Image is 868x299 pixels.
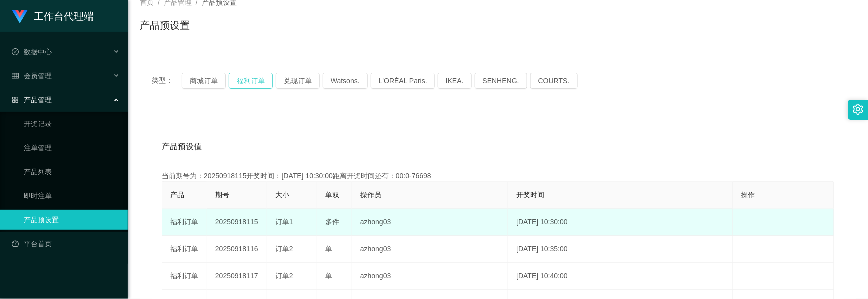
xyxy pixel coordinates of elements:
[275,272,293,280] span: 订单2
[24,162,120,182] a: 产品列表
[12,234,120,254] a: 图标: dashboard平台首页
[12,96,19,103] i: 图标: appstore-o
[12,96,52,104] span: 产品管理
[162,171,834,181] div: 当前期号为：20250918115开奖时间：[DATE] 10:30:00距离开奖时间还有：00:0-76698
[12,12,94,20] a: 工作台代理端
[475,73,527,89] button: SENHENG.
[325,218,339,226] span: 多件
[323,73,368,89] button: Watsons.
[275,218,293,226] span: 订单1
[12,48,52,56] span: 数据中心
[162,209,207,236] td: 福利订单
[352,263,508,290] td: azhong03
[508,209,733,236] td: [DATE] 10:30:00
[438,73,472,89] button: IKEA.
[325,272,332,280] span: 单
[12,48,19,55] i: 图标: check-circle-o
[24,210,120,230] a: 产品预设置
[162,263,207,290] td: 福利订单
[162,141,202,153] span: 产品预设值
[140,18,190,33] h1: 产品预设置
[276,73,320,89] button: 兑现订单
[853,104,864,115] i: 图标: setting
[24,186,120,206] a: 即时注单
[34,0,94,32] h1: 工作台代理端
[516,191,544,199] span: 开奖时间
[24,138,120,158] a: 注单管理
[508,263,733,290] td: [DATE] 10:40:00
[741,191,755,199] span: 操作
[12,72,52,80] span: 会员管理
[371,73,435,89] button: L'ORÉAL Paris.
[207,236,267,263] td: 20250918116
[229,73,273,89] button: 福利订单
[12,72,19,79] i: 图标: table
[352,209,508,236] td: azhong03
[325,245,332,253] span: 单
[207,263,267,290] td: 20250918117
[275,191,289,199] span: 大小
[24,114,120,134] a: 开奖记录
[508,236,733,263] td: [DATE] 10:35:00
[215,191,229,199] span: 期号
[530,73,578,89] button: COURTS.
[207,209,267,236] td: 20250918115
[360,191,381,199] span: 操作员
[170,191,184,199] span: 产品
[352,236,508,263] td: azhong03
[275,245,293,253] span: 订单2
[325,191,339,199] span: 单双
[12,10,28,24] img: logo.9652507e.png
[152,73,182,89] span: 类型：
[162,236,207,263] td: 福利订单
[182,73,226,89] button: 商城订单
